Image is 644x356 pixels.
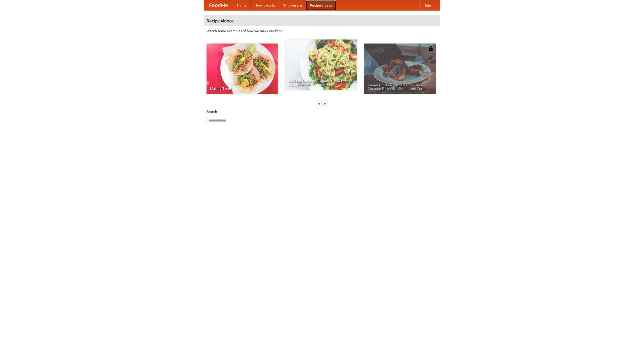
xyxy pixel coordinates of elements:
a: Making Tacos [207,44,278,94]
a: FoodMe [204,0,233,10]
a: How it works [251,0,279,10]
a: An Easy, Summery Tomato Pasta That's Ready for Fall [285,39,357,90]
img: 483408.png [428,46,433,51]
h5: Search [207,109,437,114]
div: » [323,100,327,107]
div: « [317,100,321,107]
a: Help [419,0,435,10]
p: Watch some examples of how we make our food! [207,28,437,33]
span: An Easy, Summery Tomato Pasta That's Ready for Fall [289,79,353,86]
span: Making Tacos [210,87,274,90]
h4: Recipe videos [204,16,440,26]
a: Recipe videos [306,0,336,10]
a: Home [233,0,251,10]
a: Who we are [279,0,306,10]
